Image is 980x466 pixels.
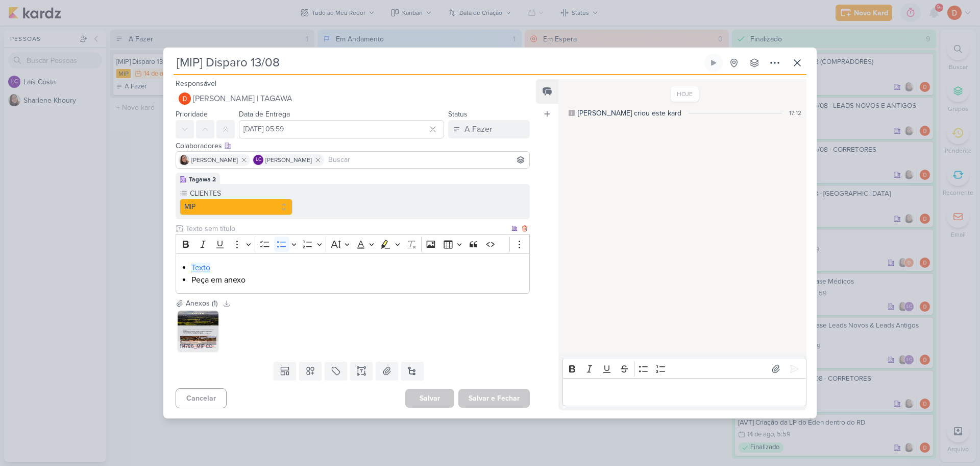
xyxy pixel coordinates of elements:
input: Texto sem título [184,223,509,234]
div: [PERSON_NAME] criou este kard [578,108,681,119]
label: Prioridade [176,110,208,119]
div: A Fazer [464,123,492,135]
button: MIP [180,199,292,215]
span: [PERSON_NAME] [265,155,312,165]
div: 17:12 [789,108,801,118]
img: Sharlene Khoury [179,155,189,165]
div: Editor editing area: main [562,378,806,406]
label: Responsável [176,79,216,88]
p: LC [256,157,261,162]
div: Ligar relógio [709,59,718,67]
div: Editor toolbar [176,234,530,254]
img: Diego Lima | TAGAWA [179,92,191,105]
input: Kard Sem Título [174,54,702,72]
span: [PERSON_NAME] [191,155,238,165]
label: Data de Entrega [239,110,290,119]
div: 114786_MIP CONSTRUTORA _ E-MAIL MKT _ TERRAS DE MINAS _ DISPARO 17.jpg [178,341,218,352]
button: Cancelar [176,388,227,408]
button: [PERSON_NAME] | TAGAWA [176,89,530,108]
li: Peça em anexo [191,274,524,286]
img: WDwYWiQb9tVSuyuXxeyLkqrrkpAd2X4ijg8ZrCW9.jpg [178,311,218,352]
button: A Fazer [448,120,530,138]
input: Select a date [239,120,444,138]
div: Editor editing area: main [176,253,530,294]
div: Laís Costa [253,155,263,165]
a: Texto [191,263,210,273]
label: CLIENTES [189,188,292,199]
input: Buscar [326,154,527,166]
div: Tagawa 2 [189,175,216,184]
div: Colaboradores [176,141,530,151]
label: Status [448,110,468,119]
div: Anexos (1) [186,298,217,309]
span: [PERSON_NAME] | TAGAWA [193,92,292,105]
div: Editor toolbar [562,359,806,379]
